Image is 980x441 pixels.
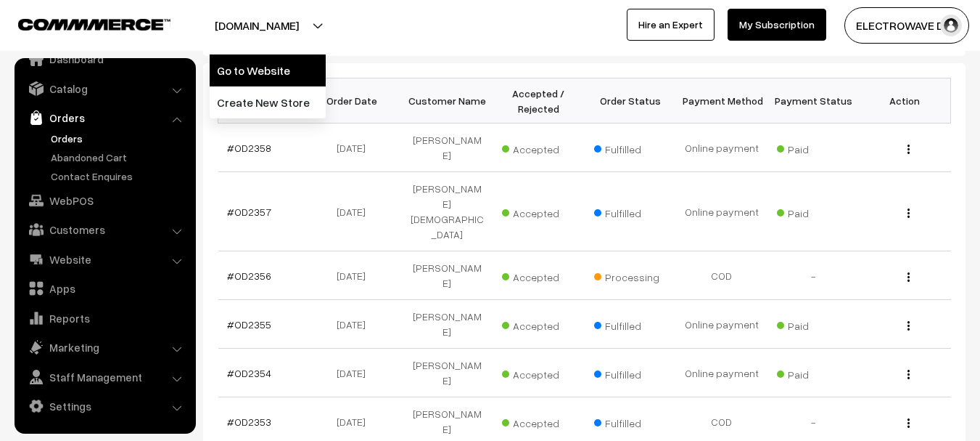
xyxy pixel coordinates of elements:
th: Payment Status [767,78,859,124]
th: Order Status [585,78,676,124]
span: Paid [777,363,849,382]
img: user [940,15,962,36]
a: Staff Management [18,364,191,390]
span: Accepted [502,412,575,431]
span: Accepted [502,266,575,285]
span: Processing [594,266,667,285]
span: Paid [777,315,849,333]
img: Menu [907,370,910,379]
a: #OD2354 [227,367,271,379]
a: COMMMERCE [18,15,145,32]
td: [DATE] [310,172,401,251]
td: [PERSON_NAME] [401,124,493,172]
img: Menu [907,418,910,428]
td: [PERSON_NAME][DEMOGRAPHIC_DATA] [401,172,493,251]
a: Orders [47,131,191,146]
td: COD [676,251,767,300]
a: #OD2355 [227,318,271,331]
a: My Subscription [728,9,826,41]
img: Menu [907,145,910,154]
span: Fulfilled [594,363,667,382]
button: [DOMAIN_NAME] [164,7,350,44]
span: Paid [777,202,849,221]
td: [DATE] [310,124,401,172]
a: Orders [18,105,191,131]
a: Customers [18,217,191,243]
span: Paid [777,138,849,157]
a: Marketing [18,334,191,360]
span: Accepted [502,315,575,333]
span: Fulfilled [594,412,667,431]
th: Accepted / Rejected [493,78,584,124]
a: Contact Enquires [47,169,191,184]
th: Customer Name [401,78,493,124]
td: [PERSON_NAME] [401,300,493,349]
a: #OD2357 [227,206,271,218]
td: Online payment [676,172,767,251]
a: Abandoned Cart [47,150,191,165]
span: Fulfilled [594,202,667,221]
td: Online payment [676,124,767,172]
td: [PERSON_NAME] [401,251,493,300]
a: #OD2356 [227,270,271,282]
span: Accepted [502,202,575,221]
a: Settings [18,393,191,419]
a: Go to Website [210,54,326,86]
td: [DATE] [310,251,401,300]
a: #OD2358 [227,142,271,154]
span: Fulfilled [594,138,667,157]
td: Online payment [676,300,767,349]
td: [PERSON_NAME] [401,349,493,397]
a: Dashboard [18,46,191,72]
img: COMMMERCE [18,19,170,30]
span: Accepted [502,138,575,157]
a: Reports [18,305,191,331]
td: Online payment [676,349,767,397]
th: Payment Method [676,78,767,124]
img: Menu [907,272,910,282]
button: ELECTROWAVE DE… [844,7,969,44]
a: Create New Store [210,86,326,118]
a: Apps [18,275,191,302]
span: Fulfilled [594,315,667,333]
a: Catalog [18,76,191,102]
td: [DATE] [310,300,401,349]
td: [DATE] [310,349,401,397]
td: - [767,251,859,300]
a: Website [18,246,191,272]
a: #OD2353 [227,416,271,428]
span: Accepted [502,363,575,382]
a: WebPOS [18,187,191,214]
img: Menu [907,209,910,218]
th: Action [859,78,950,124]
a: Hire an Expert [627,9,715,41]
th: Order Date [310,78,401,124]
img: Menu [907,321,910,331]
